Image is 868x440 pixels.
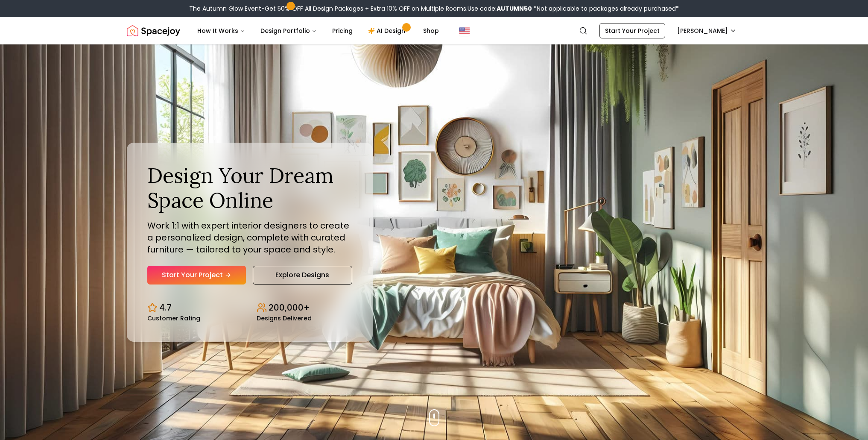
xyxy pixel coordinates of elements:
a: Shop [416,22,446,39]
small: Designs Delivered [257,315,312,321]
a: Pricing [325,22,359,39]
nav: Global [127,17,742,44]
p: Work 1:1 with expert interior designers to create a personalized design, complete with curated fu... [147,220,352,255]
h1: Design Your Dream Space Online [147,163,352,212]
small: Customer Rating [147,315,200,321]
span: Use code: [468,4,532,13]
button: [PERSON_NAME] [672,23,742,38]
div: The Autumn Glow Event-Get 50% OFF All Design Packages + Extra 10% OFF on Multiple Rooms. [189,4,679,13]
a: Start Your Project [599,23,665,38]
p: 200,000+ [269,302,310,314]
button: Design Portfolio [254,22,324,39]
p: 4.7 [159,302,172,314]
div: Design stats [147,295,352,321]
span: *Not applicable to packages already purchased* [532,4,679,13]
img: Spacejoy Logo [127,22,180,39]
a: Spacejoy [127,22,180,39]
img: United States [459,26,470,36]
button: How It Works [190,22,252,39]
b: AUTUMN50 [497,4,532,13]
nav: Main [190,22,446,39]
a: Explore Designs [253,266,352,285]
a: Start Your Project [147,266,246,285]
a: AI Design [361,22,415,39]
